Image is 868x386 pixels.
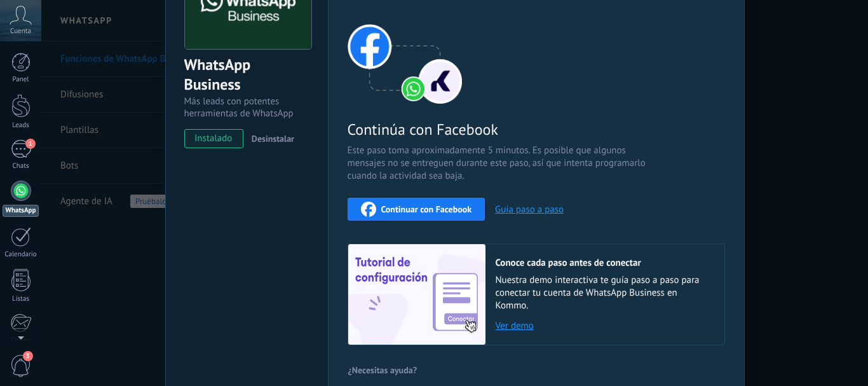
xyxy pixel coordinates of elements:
span: ¿Necesitas ayuda? [348,366,417,375]
span: Este paso toma aproximadamente 5 minutos. Es posible que algunos mensajes no se entreguen durante... [348,144,650,183]
div: Chats [3,162,39,170]
div: WhatsApp [3,205,39,217]
div: Más leads con potentes herramientas de WhatsApp [184,95,309,120]
span: 1 [25,139,36,149]
button: Desinstalar [247,129,294,148]
button: Guía paso a paso [495,203,564,216]
div: Calendario [3,251,39,259]
span: Nuestra demo interactiva te guía paso a paso para conectar tu cuenta de WhatsApp Business en Kommo. [496,274,712,312]
button: ¿Necesitas ayuda? [348,361,418,380]
img: connect with facebook [348,2,462,104]
button: Continuar con Facebook [348,198,485,221]
div: WhatsApp Business [184,55,309,95]
span: instalado [185,129,243,148]
span: Desinstalar [252,133,294,144]
a: Ver demo [496,320,712,332]
span: Continuar con Facebook [381,205,472,214]
span: 3 [23,351,33,361]
span: Cuenta [10,27,31,36]
div: Listas [3,295,39,303]
div: Panel [3,76,39,84]
span: Continúa con Facebook [348,120,650,139]
div: Leads [3,121,39,130]
h2: Conoce cada paso antes de conectar [496,257,712,269]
